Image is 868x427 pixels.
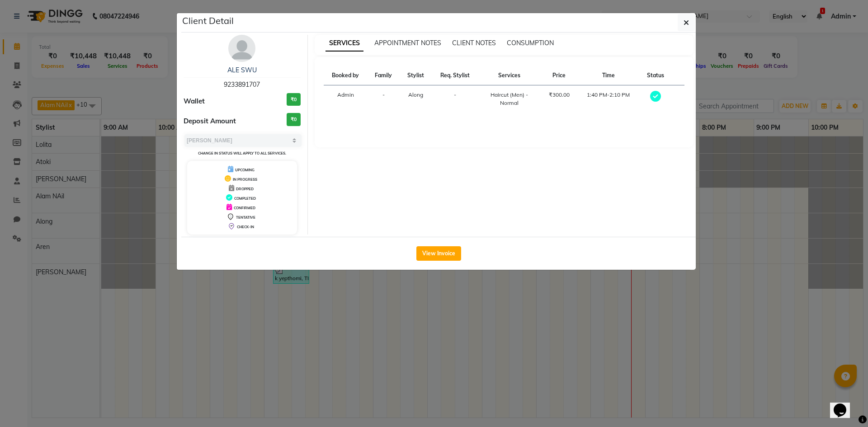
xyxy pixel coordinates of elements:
[234,196,256,201] span: COMPLETED
[287,93,301,106] h3: ₹0
[184,116,236,127] span: Deposit Amount
[478,66,541,85] th: Services
[198,151,286,155] small: Change in status will apply to all services.
[830,391,859,418] iframe: chat widget
[324,66,368,85] th: Booked by
[577,66,640,85] th: Time
[325,35,363,52] span: SERVICES
[234,206,255,210] span: CONFIRMED
[236,215,255,220] span: TENTATIVE
[227,66,257,74] a: ALE SWU
[324,85,368,113] td: Admin
[408,91,423,98] span: Along
[416,246,461,261] button: View Invoice
[374,39,441,47] span: APPOINTMENT NOTES
[546,91,572,99] div: ₹300.00
[235,168,255,172] span: UPCOMING
[577,85,640,113] td: 1:40 PM-2:10 PM
[182,14,234,28] h5: Client Detail
[452,39,496,47] span: CLIENT NOTES
[400,66,431,85] th: Stylist
[541,66,577,85] th: Price
[237,225,254,229] span: CHECK-IN
[640,66,672,85] th: Status
[432,85,478,113] td: -
[484,91,536,107] div: Haircut (Men) - Normal
[507,39,554,47] span: CONSUMPTION
[236,187,254,191] span: DROPPED
[228,35,255,62] img: avatar
[224,80,260,89] span: 9233891707
[233,177,257,182] span: IN PROGRESS
[432,66,478,85] th: Req. Stylist
[368,66,400,85] th: Family
[287,113,301,126] h3: ₹0
[184,96,205,107] span: Wallet
[368,85,400,113] td: -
